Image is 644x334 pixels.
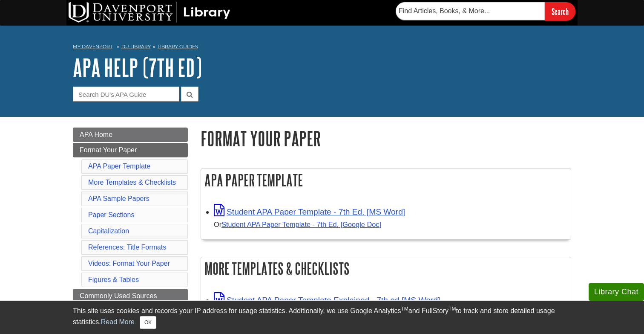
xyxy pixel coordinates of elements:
h1: Format Your Paper [201,128,571,149]
h2: More Templates & Checklists [201,257,571,280]
a: Read More [101,318,135,325]
sup: TM [401,306,408,312]
a: Format Your Paper [73,143,188,157]
img: DU Library [69,2,230,23]
sup: TM [448,306,456,312]
a: My Davenport [73,43,112,50]
button: Library Chat [589,283,644,301]
a: APA Home [73,128,188,142]
a: Figures & Tables [88,276,139,283]
span: APA Home [80,131,112,138]
a: Link opens in new window [214,296,440,305]
a: DU Library [121,44,151,49]
a: APA Help (7th Ed) [73,54,202,81]
h2: APA Paper Template [201,169,571,192]
button: Close [140,316,156,329]
input: Search [545,2,575,20]
span: Format Your Paper [80,146,137,154]
a: Commonly Used Sources [73,289,188,303]
a: APA Sample Papers [88,195,149,202]
a: Library Guides [158,44,198,49]
input: Search DU's APA Guide [73,87,179,102]
a: Paper Sections [88,211,135,218]
span: Commonly Used Sources [80,292,157,299]
a: References: Title Formats [88,244,166,251]
a: More Templates & Checklists [88,179,176,186]
a: APA Paper Template [88,163,150,170]
div: This site uses cookies and records your IP address for usage statistics. Additionally, we use Goo... [73,306,571,329]
nav: breadcrumb [73,41,571,55]
a: Videos: Format Your Paper [88,260,170,267]
a: Link opens in new window [214,207,405,216]
a: Student APA Paper Template - 7th Ed. [Google Doc] [221,221,381,228]
input: Find Articles, Books, & More... [396,2,545,20]
form: Searches DU Library's articles, books, and more [396,2,575,20]
a: Capitalization [88,227,129,235]
small: Or [214,221,381,228]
